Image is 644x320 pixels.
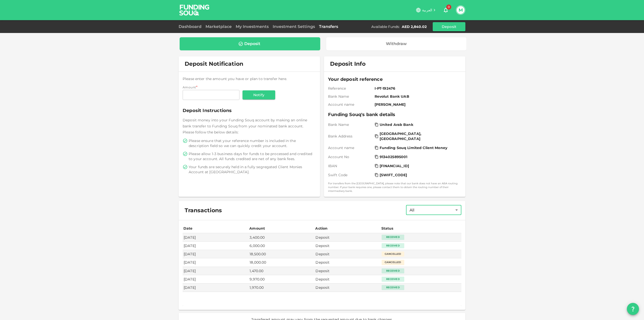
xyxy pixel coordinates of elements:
[249,250,314,258] td: 18,500.00
[249,267,314,275] td: 1,470.00
[328,172,373,177] span: Swift Code
[328,134,373,139] span: Bank Address
[380,154,408,159] span: 9134025895001
[328,76,461,83] span: Your deposit reference
[328,122,373,127] span: Bank Name
[183,267,249,275] td: [DATE]
[183,233,249,241] td: [DATE]
[183,85,196,89] span: Amount
[183,283,249,292] td: [DATE]
[183,242,249,250] td: [DATE]
[314,275,380,283] td: Deposit
[271,24,317,29] a: Investment Settings
[314,242,380,250] td: Deposit
[180,37,320,50] a: Deposit
[317,24,340,29] a: Transfers
[457,6,464,14] button: M
[371,24,400,29] div: Available Funds :
[249,233,314,241] td: 3,400.00
[314,258,380,267] td: Deposit
[382,252,404,257] div: Cancelled
[183,258,249,267] td: [DATE]
[382,268,404,273] div: Received
[382,277,404,282] div: Received
[326,37,467,50] a: Withdraw
[402,24,427,29] div: AED 2,840.02
[380,131,458,141] span: [GEOGRAPHIC_DATA], [GEOGRAPHIC_DATA]
[380,172,407,177] span: [SWIFT_CODE]
[380,145,447,150] span: Funding Souq Limited Client Money
[243,90,275,99] button: Notify
[446,5,451,10] span: 0
[314,250,380,258] td: Deposit
[328,86,373,91] span: Reference
[185,60,243,67] span: Deposit Notification
[441,5,451,15] button: 0
[244,41,260,46] div: Deposit
[380,122,413,127] span: United Arab Bank
[183,107,316,114] span: Deposit Instructions
[386,41,407,46] div: Withdraw
[234,24,271,29] a: My Investments
[183,225,193,231] div: Date
[328,102,373,107] span: Account name
[314,267,380,275] td: Deposit
[330,60,366,67] span: Deposit Info
[249,225,265,231] div: Amount
[382,235,404,240] div: Received
[315,225,328,231] div: Action
[328,111,461,118] span: Funding Souq's bank details
[375,86,459,91] span: I-PT-192476
[382,285,404,290] div: Received
[380,163,409,168] span: [FINANCIAL_ID]
[183,90,239,100] input: amount
[183,250,249,258] td: [DATE]
[183,77,287,81] span: Please enter the amount you have or plan to transfer here.
[382,243,404,248] div: Received
[249,275,314,283] td: 9,970.00
[627,303,639,315] button: question
[189,164,315,174] span: Your funds are securely held in a fully segregated Client Monies Account at [GEOGRAPHIC_DATA].
[204,24,234,29] a: Marketplace
[328,154,373,159] span: Account No
[328,145,373,150] span: Account name
[381,225,394,231] div: Status
[249,258,314,267] td: 18,000.00
[328,163,373,168] span: IBAN
[189,151,315,161] span: Please allow 1-3 business days for funds to be processed and credited to your account. All funds ...
[422,8,432,12] span: العربية
[249,283,314,292] td: 1,970.00
[179,24,204,29] a: Dashboard
[183,118,307,134] span: Deposit money into your Funding Souq account by making an online bank transfer to Funding Souq fr...
[249,242,314,250] td: 6,000.00
[189,138,315,148] span: Please ensure that your reference number is included in the description field so we can quickly c...
[375,102,459,107] span: [PERSON_NAME]
[382,260,404,265] div: Cancelled
[375,94,459,99] span: Revolut Bank UAB
[314,233,380,241] td: Deposit
[328,94,373,99] span: Bank Name
[328,182,461,193] small: For transfers from the [GEOGRAPHIC_DATA], please note that our bank does not have an ABA routing ...
[406,205,461,215] div: All
[314,283,380,292] td: Deposit
[185,207,222,214] span: Transactions
[183,275,249,283] td: [DATE]
[433,22,465,31] button: Deposit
